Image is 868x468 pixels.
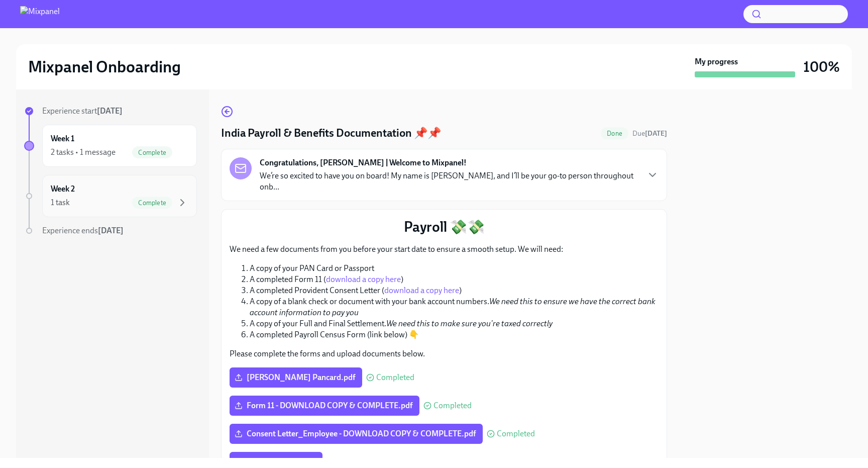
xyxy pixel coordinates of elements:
p: We’re so excited to have you on board! My name is [PERSON_NAME], and I’ll be your go-to person th... [260,170,638,193]
strong: [DATE] [98,226,124,235]
span: Complete [132,149,172,156]
strong: [DATE] [97,106,123,116]
strong: Congratulations, [PERSON_NAME] | Welcome to Mixpanel! [260,157,467,168]
span: bank statement.pdf [237,457,315,467]
a: Week 21 taskComplete [24,175,197,217]
li: A completed Payroll Census Form (link below) 👇 [250,329,659,340]
li: A copy of your Full and Final Settlement. [250,318,659,329]
em: We need this to make sure you're taxed correctly [386,319,553,328]
h4: India Payroll & Benefits Documentation 📌📌 [221,126,441,141]
div: 2 tasks • 1 message [51,147,116,158]
a: Experience start[DATE] [24,106,197,117]
label: [PERSON_NAME] Pancard.pdf [230,367,362,388]
span: Experience start [42,106,123,116]
span: Done [601,130,628,137]
span: Complete [132,199,172,207]
span: [PERSON_NAME] Pancard.pdf [237,372,355,383]
h3: 100% [803,58,840,76]
span: Completed [376,373,414,382]
a: download a copy here [326,274,401,284]
span: Due [632,129,667,138]
span: Experience ends [42,226,124,235]
p: Payroll 💸💸 [230,218,659,236]
a: Week 12 tasks • 1 messageComplete [24,125,197,167]
h2: Mixpanel Onboarding [28,57,181,77]
li: A completed Provident Consent Letter ( ) [250,285,659,296]
h6: Week 1 [51,133,74,144]
h6: Week 2 [51,183,75,195]
span: Completed [497,430,535,438]
img: Mixpanel [20,6,60,22]
span: Form 11 - DOWNLOAD COPY & COMPLETE.pdf [237,401,412,411]
div: 1 task [51,197,70,208]
label: Consent Letter_Employee - DOWNLOAD COPY & COMPLETE.pdf [230,424,483,444]
li: A copy of a blank check or document with your bank account numbers. [250,296,659,318]
strong: [DATE] [645,129,667,138]
p: We need a few documents from you before your start date to ensure a smooth setup. We will need: [230,244,659,255]
span: Completed [433,402,472,410]
strong: My progress [695,56,738,67]
span: September 20th, 2025 21:30 [632,129,667,138]
label: Form 11 - DOWNLOAD COPY & COMPLETE.pdf [230,396,419,416]
li: A completed Form 11 ( ) [250,274,659,285]
span: Consent Letter_Employee - DOWNLOAD COPY & COMPLETE.pdf [237,429,476,439]
p: Please complete the forms and upload documents below. [230,348,659,359]
li: A copy of your PAN Card or Passport [250,263,659,274]
a: download a copy here [384,286,459,295]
